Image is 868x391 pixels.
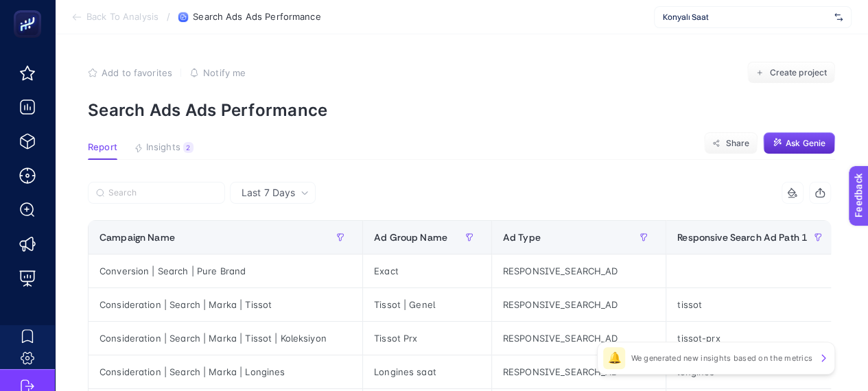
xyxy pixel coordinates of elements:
div: Consideration | Search | Marka | Longines [89,355,362,388]
span: Share [725,138,749,149]
button: Notify me [189,67,246,78]
div: Exact [363,254,491,287]
span: Konyalı Saat [663,12,829,23]
div: Tissot | Genel [363,288,491,321]
span: Notify me [203,67,246,78]
input: Search [108,188,217,198]
div: Consideration | Search | Marka | Tissot [89,288,362,321]
div: Tissot Prx [363,322,491,355]
span: Ad Group Name [374,232,447,243]
button: Share [704,132,758,154]
div: RESPONSIVE_SEARCH_AD [492,254,666,287]
button: Create project [747,62,835,84]
p: We generated new insights based on the metrics [631,353,812,364]
span: Feedback [8,4,52,15]
img: svg%3e [834,10,843,24]
span: Insights [146,142,180,153]
span: Search Ads Ads Performance [193,12,320,23]
span: Ask Genie [786,138,825,149]
div: 🔔 [603,347,625,369]
div: tissot [666,288,840,321]
div: Consideration | Search | Marka | Tissot | Koleksiyon [89,322,362,355]
span: Add to favorites [102,67,172,78]
button: Add to favorites [88,67,172,78]
div: RESPONSIVE_SEARCH_AD [492,322,666,355]
div: RESPONSIVE_SEARCH_AD [492,355,666,388]
span: Last 7 Days [242,186,295,200]
p: Search Ads Ads Performance [88,100,835,120]
div: tissot-prx [666,322,840,355]
span: / [167,11,170,22]
span: Ad Type [503,232,541,243]
div: Longines saat [363,355,491,388]
span: Campaign Name [99,232,175,243]
span: Responsive Search Ad Path 1 [677,232,807,243]
span: Report [88,142,117,153]
div: 2 [183,142,193,153]
button: Ask Genie [763,132,835,154]
span: Create project [769,67,827,78]
div: RESPONSIVE_SEARCH_AD [492,288,666,321]
div: Conversion | Search | Pure Brand [89,254,362,287]
span: Back To Analysis [86,12,159,23]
